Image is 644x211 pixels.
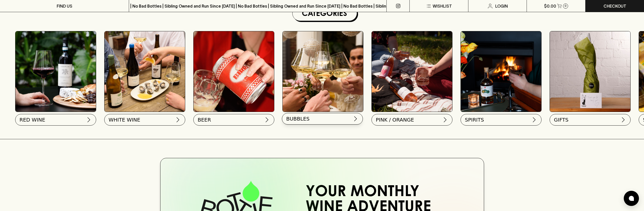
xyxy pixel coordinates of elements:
[372,31,452,112] img: gospel_collab-2 1
[531,117,537,123] img: chevron-right.svg
[352,116,359,122] img: chevron-right.svg
[565,5,567,7] p: 0
[109,116,140,123] span: WHITE WINE
[295,8,355,19] h1: Categories
[57,3,72,9] p: FIND US
[433,3,452,9] p: Wishlist
[461,114,542,126] button: SPIRITS
[198,116,211,123] span: BEER
[620,117,626,123] img: chevron-right.svg
[193,114,274,126] button: BEER
[104,114,185,126] button: WHITE WINE
[105,31,185,112] img: optimise
[629,196,634,201] img: bubble-icon
[442,117,448,123] img: chevron-right.svg
[465,116,484,123] span: SPIRITS
[554,116,568,123] span: GIFTS
[604,3,626,9] p: Checkout
[371,114,452,126] button: PINK / ORANGE
[286,115,309,122] span: BUBBLES
[15,31,96,112] img: Red Wine Tasting
[550,114,631,126] button: GIFTS
[283,31,363,112] img: 2022_Festive_Campaign_INSTA-16 1
[550,31,630,112] img: GIFT WRA-16 1
[544,3,556,9] p: $0.00
[86,117,92,123] img: chevron-right.svg
[282,113,363,125] button: BUBBLES
[376,116,414,123] span: PINK / ORANGE
[15,114,96,126] button: RED WINE
[194,31,274,112] img: BIRRA_GOOD-TIMES_INSTA-2 1/optimise?auth=Mjk3MjY0ODMzMw__
[495,3,508,9] p: Login
[461,31,541,112] img: gospel_collab-2 1
[264,117,270,123] img: chevron-right.svg
[175,117,181,123] img: chevron-right.svg
[19,116,45,123] span: RED WINE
